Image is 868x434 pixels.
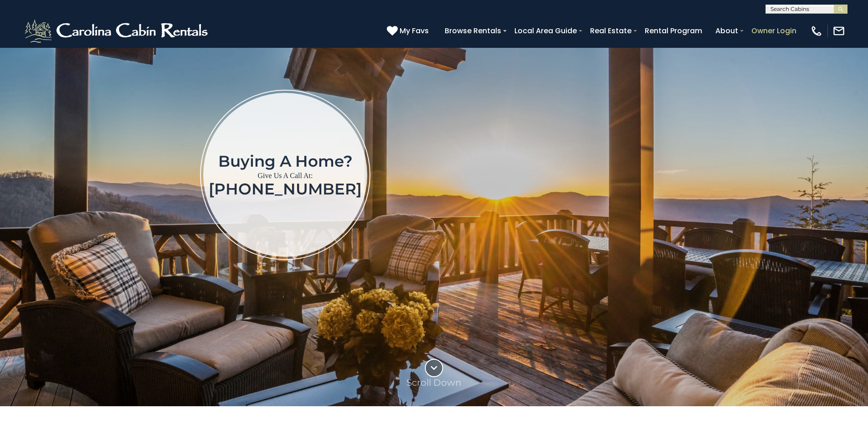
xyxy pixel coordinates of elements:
[387,25,431,37] a: My Favs
[517,1,815,349] iframe: New Contact Form
[23,17,212,45] img: White-1-2.png
[832,25,845,37] img: mail-regular-white.png
[510,23,581,39] a: Local Area Guide
[440,23,506,39] a: Browse Rentals
[209,169,362,182] p: Give Us A Call At:
[586,23,636,39] a: Real Estate
[400,25,429,36] span: My Favs
[747,23,801,39] a: Owner Login
[209,153,362,169] h1: Buying a home?
[406,377,462,388] p: Scroll Down
[810,25,823,37] img: phone-regular-white.png
[640,23,707,39] a: Rental Program
[711,23,743,39] a: About
[209,179,362,199] a: [PHONE_NUMBER]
